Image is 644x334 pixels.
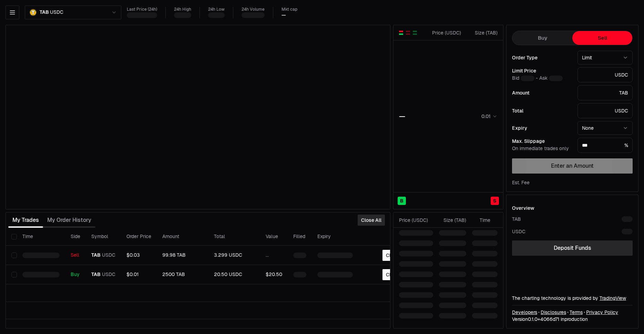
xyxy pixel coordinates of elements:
[512,126,572,130] div: Expiry
[512,90,572,95] div: Amount
[412,30,418,36] button: Show Buy Orders Only
[586,309,618,316] a: Privacy Policy
[400,197,403,204] span: B
[539,75,563,81] span: Ask
[577,85,633,100] div: TAB
[162,272,203,278] div: 2500 TAB
[512,216,521,223] div: TAB
[214,272,255,278] div: 20.50 USDC
[493,197,497,204] span: S
[512,108,572,113] div: Total
[71,252,80,258] div: Sell
[282,7,297,12] div: Mkt cap
[600,295,626,301] a: TradingView
[623,6,638,21] img: utf8
[577,121,633,135] button: None
[157,228,208,246] th: Amount
[288,228,312,246] th: Filled
[162,252,203,258] div: 99.98 TAB
[572,31,632,45] button: Sell
[512,316,633,323] div: Version 0.1.0 + in production
[512,75,538,81] span: Bid -
[17,228,65,246] th: Time
[512,146,572,152] div: On immediate trades only
[126,252,140,258] span: $0.03
[102,272,115,278] span: USDC
[467,29,498,36] div: Size ( TAB )
[208,228,260,246] th: Total
[577,103,633,118] div: USDC
[479,112,498,120] button: 0.01
[472,217,490,224] div: Time
[512,179,530,186] div: Est. Fee
[127,7,157,12] div: Last Price (24h)
[50,9,63,16] span: USDC
[91,252,101,258] span: TAB
[260,228,288,246] th: Value
[208,7,225,12] div: 24h Low
[312,228,358,246] th: Expiry
[512,205,534,212] div: Overview
[11,272,17,277] button: Select row
[512,295,633,302] div: The charting technology is provided by
[430,29,461,36] div: Price ( USDC )
[577,67,633,82] div: USDC
[570,309,583,316] a: Terms
[266,272,282,278] div: $20.50
[541,309,566,316] a: Disclosures
[512,228,525,235] div: USDC
[399,111,405,121] div: —
[266,252,282,258] div: ...
[398,30,404,36] button: Show Buy and Sell Orders
[91,272,101,278] span: TAB
[102,252,115,258] span: USDC
[86,228,121,246] th: Symbol
[214,252,255,258] div: 3.299 USDC
[29,9,37,16] img: TAB.png
[382,250,402,261] button: Close
[512,31,572,45] button: Buy
[242,7,265,12] div: 24h Volume
[11,234,17,239] button: Select all
[439,217,466,224] div: Size ( TAB )
[512,68,572,73] div: Limit Price
[126,271,139,277] span: $0.01
[512,55,572,60] div: Order Type
[577,51,633,65] button: Limit
[512,139,572,144] div: Max. Slippage
[65,228,86,246] th: Side
[174,7,191,12] div: 24h High
[282,12,286,18] div: —
[8,213,43,227] button: My Trades
[358,215,385,226] button: Close All
[399,217,433,224] div: Price ( USDC )
[512,309,537,316] a: Developers
[405,30,411,36] button: Show Sell Orders Only
[540,316,559,322] span: 4066d710de59a424e6e27f6bfe24bfea9841ec22
[43,213,95,227] button: My Order History
[40,9,49,16] span: TAB
[71,272,80,278] div: Buy
[6,25,390,209] iframe: Financial Chart
[512,240,633,256] a: Deposit Funds
[11,253,17,258] button: Select row
[577,138,633,153] div: %
[382,269,402,280] button: Close
[121,228,157,246] th: Order Price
